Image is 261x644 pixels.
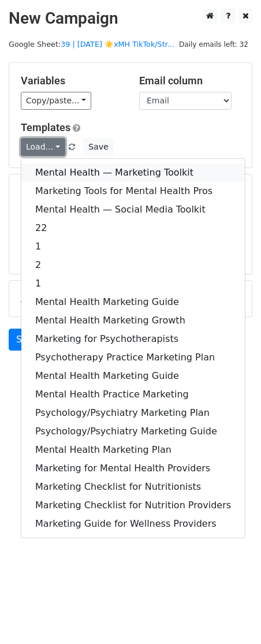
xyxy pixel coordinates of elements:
[21,422,245,441] a: Psychology/Psychiatry Marketing Guide
[21,274,245,293] a: 1
[21,92,91,110] a: Copy/paste...
[21,293,245,311] a: Mental Health Marketing Guide
[83,138,113,156] button: Save
[139,75,240,87] h5: Email column
[203,589,261,644] iframe: Chat Widget
[21,75,122,87] h5: Variables
[21,515,245,533] a: Marketing Guide for Wellness Providers
[21,441,245,459] a: Mental Health Marketing Plan
[175,38,252,51] span: Daily emails left: 32
[9,40,174,49] small: Google Sheet:
[21,121,70,133] a: Templates
[61,40,174,49] a: 39 | [DATE] ☀️xMH TikTok/Str...
[9,9,252,28] h2: New Campaign
[21,459,245,478] a: Marketing for Mental Health Providers
[21,496,245,515] a: Marketing Checklist for Nutrition Providers
[21,478,245,496] a: Marketing Checklist for Nutritionists
[9,329,47,351] a: Send
[21,163,245,182] a: Mental Health — Marketing Toolkit
[21,256,245,274] a: 2
[21,348,245,367] a: Psychotherapy Practice Marketing Plan
[21,330,245,348] a: Marketing for Psychotherapists
[21,219,245,237] a: 22
[21,385,245,404] a: Mental Health Practice Marketing
[21,182,245,200] a: Marketing Tools for Mental Health Pros
[21,404,245,422] a: Psychology/Psychiatry Marketing Plan
[21,138,65,156] a: Load...
[175,40,252,49] a: Daily emails left: 32
[21,237,245,256] a: 1
[21,200,245,219] a: Mental Health — Social Media Toolkit
[21,311,245,330] a: Mental Health Marketing Growth
[21,367,245,385] a: Mental Health Marketing Guide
